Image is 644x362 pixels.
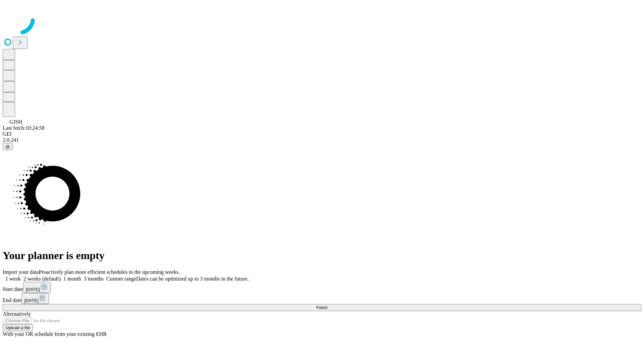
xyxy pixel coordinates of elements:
[39,269,180,275] span: Proactively plan more efficient schedules in the upcoming weeks.
[3,324,33,331] button: Upload a file
[3,131,641,137] div: GEI
[3,311,31,317] span: Alternatively
[5,276,21,282] span: 1 week
[3,304,641,311] button: Fetch
[24,298,38,303] span: [DATE]
[3,269,39,275] span: Import your data
[9,119,22,125] span: GJSH
[3,331,107,337] span: With your OR schedule from your existing EHR
[136,276,249,282] span: Dates can be optimized up to 3 months in the future.
[5,144,10,149] span: @
[63,276,81,282] span: 1 month
[21,293,49,304] button: [DATE]
[3,293,641,304] div: End date
[26,287,40,292] span: [DATE]
[3,249,641,262] h1: Your planner is empty
[3,282,641,293] div: Start date
[316,305,327,310] span: Fetch
[3,137,641,143] div: 2.0.241
[3,143,13,150] button: @
[23,282,51,293] button: [DATE]
[106,276,136,282] span: Custom range
[84,276,104,282] span: 3 months
[23,276,61,282] span: 2 weeks (default)
[3,125,45,131] span: Last fetch: 10:24:58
